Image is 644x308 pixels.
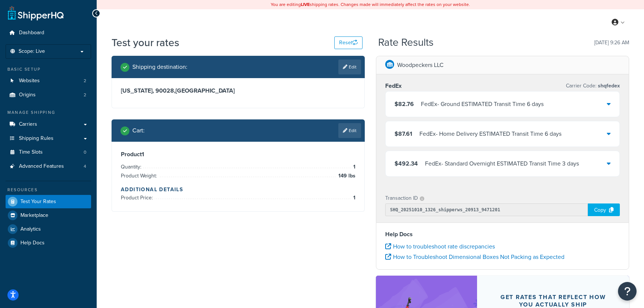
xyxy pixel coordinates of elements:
[385,253,564,261] a: How to Troubleshoot Dimensional Boxes Not Packing as Expected
[6,118,91,131] a: Carriers
[6,145,91,159] a: Time Slots0
[20,199,56,205] span: Test Your Rates
[6,209,91,222] a: Marketplace
[594,38,629,48] p: [DATE] 9:26 AM
[6,195,91,208] a: Test Your Rates
[84,149,86,155] span: 0
[6,222,91,236] a: Analytics
[588,203,620,216] div: Copy
[19,92,36,98] span: Origins
[19,163,64,170] span: Advanced Features
[425,158,579,169] div: FedEx - Standard Overnight ESTIMATED Transit Time 3 days
[19,78,40,84] span: Websites
[378,37,434,48] h2: Rate Results
[385,242,495,251] a: How to troubleshoot rate discrepancies
[121,87,355,94] h3: [US_STATE], 90028 , [GEOGRAPHIC_DATA]
[566,81,620,91] p: Carrier Code:
[121,163,143,171] span: Quantity:
[337,171,355,180] span: 149 lbs
[338,60,361,74] a: Edit
[6,88,91,102] li: Origins
[351,163,355,171] span: 1
[334,36,363,49] button: Reset
[6,160,91,173] a: Advanced Features4
[20,226,41,232] span: Analytics
[6,187,91,193] div: Resources
[19,135,54,142] span: Shipping Rules
[19,30,44,36] span: Dashboard
[121,186,355,193] h4: Additional Details
[421,99,544,109] div: FedEx - Ground ESTIMATED Transit Time 6 days
[419,129,561,139] div: FedEx - Home Delivery ESTIMATED Transit Time 6 days
[121,151,355,158] h3: Product 1
[132,64,187,70] h2: Shipping destination :
[6,145,91,159] li: Time Slots
[20,240,45,246] span: Help Docs
[385,193,418,203] p: Transaction ID
[6,74,91,88] li: Websites
[112,35,179,50] h1: Test your rates
[397,60,444,70] p: Woodpeckers LLC
[6,66,91,73] div: Basic Setup
[6,236,91,250] a: Help Docs
[618,282,637,301] button: Open Resource Center
[121,194,155,202] span: Product Price:
[301,1,310,8] b: LIVE
[351,193,355,202] span: 1
[19,149,43,155] span: Time Slots
[19,48,45,55] span: Scope: Live
[338,123,361,138] a: Edit
[6,74,91,88] a: Websites2
[395,159,418,168] span: $492.34
[395,129,412,138] span: $87.61
[596,82,620,90] span: shqfedex
[19,121,37,128] span: Carriers
[6,109,91,116] div: Manage Shipping
[395,100,414,108] span: $82.76
[121,172,159,180] span: Product Weight:
[84,78,86,84] span: 2
[6,132,91,145] a: Shipping Rules
[385,230,620,239] h4: Help Docs
[20,212,48,219] span: Marketplace
[132,127,145,134] h2: Cart :
[84,163,86,170] span: 4
[84,92,86,98] span: 2
[6,160,91,173] li: Advanced Features
[6,26,91,40] a: Dashboard
[6,88,91,102] a: Origins2
[385,82,402,90] h3: FedEx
